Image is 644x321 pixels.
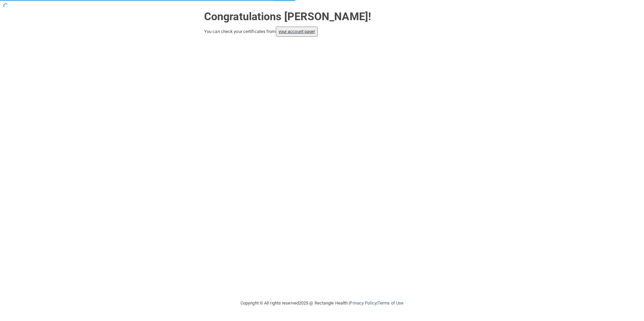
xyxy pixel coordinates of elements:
[276,27,318,37] button: your account page!
[204,27,440,37] div: You can check your certificates from
[350,300,376,306] a: Privacy Policy
[378,300,404,306] a: Terms of Use
[279,29,315,34] a: your account page!
[204,10,371,23] strong: Congratulations [PERSON_NAME]!
[199,292,445,314] div: Copyright © All rights reserved 2025 @ Rectangle Health | |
